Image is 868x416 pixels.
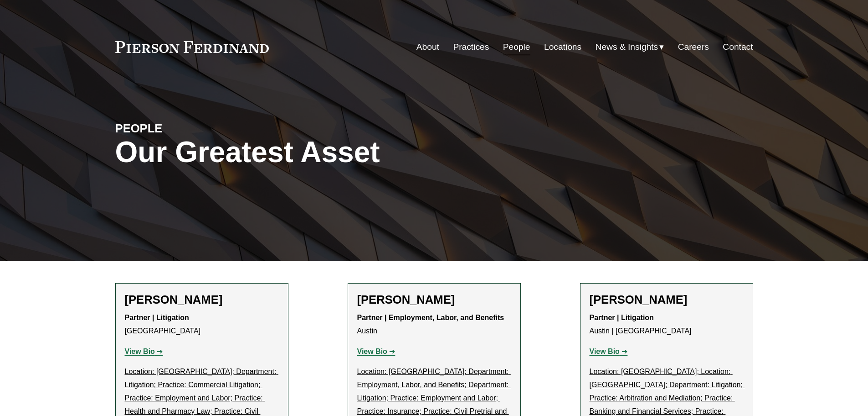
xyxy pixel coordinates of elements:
[125,348,163,355] a: View Bio
[544,38,581,56] a: Locations
[678,38,709,56] a: Careers
[357,311,511,338] p: Austin
[596,38,664,56] a: folder dropdown
[125,311,279,338] p: [GEOGRAPHIC_DATA]
[503,38,530,56] a: People
[453,38,489,56] a: Practices
[125,348,155,355] strong: View Bio
[357,293,511,307] h2: [PERSON_NAME]
[115,136,540,169] h1: Our Greatest Asset
[590,314,654,321] strong: Partner | Litigation
[590,293,744,307] h2: [PERSON_NAME]
[590,311,744,338] p: Austin | [GEOGRAPHIC_DATA]
[723,38,753,56] a: Contact
[590,348,628,355] a: View Bio
[416,38,439,56] a: About
[125,314,189,321] strong: Partner | Litigation
[596,39,658,55] span: News & Insights
[115,121,275,136] h4: PEOPLE
[357,348,387,355] strong: View Bio
[590,348,620,355] strong: View Bio
[357,314,504,321] strong: Partner | Employment, Labor, and Benefits
[125,293,279,307] h2: [PERSON_NAME]
[357,348,395,355] a: View Bio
